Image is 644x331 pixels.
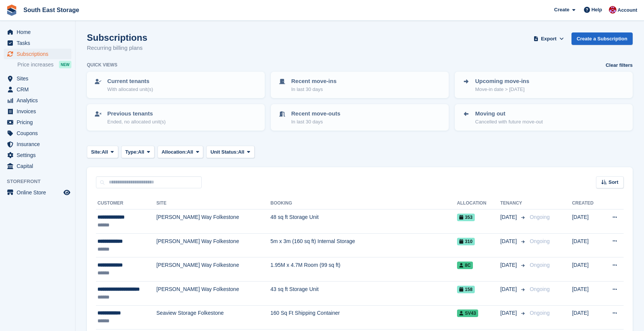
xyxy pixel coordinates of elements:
[554,6,569,14] span: Create
[456,105,632,130] a: Moving out Cancelled with future move-out
[270,233,457,257] td: 5m x 3m (160 sq ft) Internal Storage
[572,257,602,282] td: [DATE]
[456,72,632,97] a: Upcoming move-ins Move-in date > [DATE]
[7,178,75,185] span: Storefront
[107,86,153,93] p: With allocated unit(s)
[572,305,602,329] td: [DATE]
[605,62,633,69] a: Clear filters
[500,261,518,269] span: [DATE]
[17,49,62,59] span: Subscriptions
[530,238,550,244] span: Ongoing
[17,73,62,84] span: Sites
[107,118,166,126] p: Ended, no allocated unit(s)
[4,84,71,95] a: menu
[87,62,117,68] h6: Quick views
[572,197,602,209] th: Created
[17,187,62,198] span: Online Store
[4,139,71,149] a: menu
[291,86,337,93] p: In last 30 days
[4,161,71,171] a: menu
[138,148,144,156] span: All
[4,150,71,160] a: menu
[121,146,154,158] button: Type: All
[608,179,618,186] span: Sort
[270,197,457,209] th: Booking
[87,32,147,43] h1: Subscriptions
[96,197,156,209] th: Customer
[17,61,54,68] span: Price increases
[475,77,529,86] p: Upcoming move-ins
[500,213,518,221] span: [DATE]
[17,150,62,160] span: Settings
[210,148,238,156] span: Unit Status:
[272,105,448,130] a: Recent move-outs In last 30 days
[291,77,337,86] p: Recent move-ins
[17,128,62,139] span: Coupons
[156,305,270,329] td: Seaview Storage Folkestone
[475,109,543,118] p: Moving out
[591,6,602,14] span: Help
[156,233,270,257] td: [PERSON_NAME] Way Folkestone
[88,72,264,97] a: Current tenants With allocated unit(s)
[156,257,270,282] td: [PERSON_NAME] Way Folkestone
[530,286,550,292] span: Ongoing
[457,197,500,209] th: Allocation
[87,146,118,158] button: Site: All
[4,73,71,84] a: menu
[206,146,254,158] button: Unit Status: All
[4,38,71,48] a: menu
[500,309,518,317] span: [DATE]
[17,117,62,128] span: Pricing
[270,209,457,234] td: 48 sq ft Storage Unit
[272,72,448,97] a: Recent move-ins In last 30 days
[291,109,340,118] p: Recent move-outs
[125,148,138,156] span: Type:
[6,5,17,16] img: stora-icon-8386f47178a22dfd0bd8f6a31ec36ba5ce8667c1dd55bd0f319d3a0aa187defe.svg
[541,35,556,43] span: Export
[107,109,166,118] p: Previous tenants
[59,61,71,68] div: NEW
[17,60,71,69] a: Price increases NEW
[4,49,71,59] a: menu
[4,106,71,117] a: menu
[156,281,270,305] td: [PERSON_NAME] Way Folkestone
[572,281,602,305] td: [DATE]
[457,238,475,245] span: 310
[4,95,71,106] a: menu
[156,209,270,234] td: [PERSON_NAME] Way Folkestone
[609,6,616,14] img: Roger Norris
[532,32,565,45] button: Export
[20,4,82,16] a: South East Storage
[618,6,637,14] span: Account
[4,187,71,198] a: menu
[270,305,457,329] td: 160 Sq Ft Shipping Container
[457,214,475,221] span: 353
[270,281,457,305] td: 43 sq ft Storage Unit
[530,214,550,220] span: Ongoing
[158,146,204,158] button: Allocation: All
[4,128,71,139] a: menu
[475,86,529,93] p: Move-in date > [DATE]
[475,118,543,126] p: Cancelled with future move-out
[17,95,62,106] span: Analytics
[156,197,270,209] th: Site
[17,161,62,171] span: Capital
[17,139,62,149] span: Insurance
[102,148,108,156] span: All
[187,148,193,156] span: All
[17,106,62,117] span: Invoices
[17,84,62,95] span: CRM
[530,310,550,316] span: Ongoing
[91,148,102,156] span: Site:
[107,77,153,86] p: Current tenants
[457,286,475,293] span: 158
[88,105,264,130] a: Previous tenants Ended, no allocated unit(s)
[87,44,147,52] p: Recurring billing plans
[291,118,340,126] p: In last 30 days
[162,148,187,156] span: Allocation:
[62,188,71,197] a: Preview store
[17,38,62,48] span: Tasks
[17,27,62,37] span: Home
[4,117,71,128] a: menu
[572,209,602,234] td: [DATE]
